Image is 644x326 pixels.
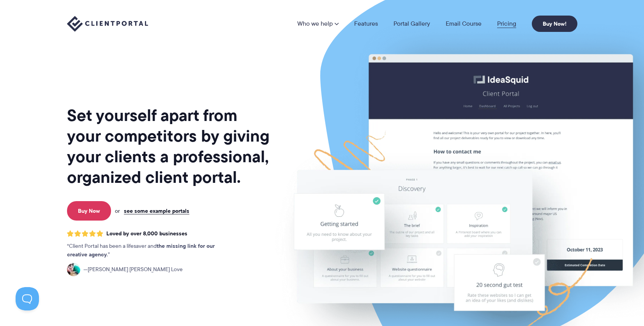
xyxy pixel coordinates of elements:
[354,21,378,27] a: Features
[532,16,577,32] a: Buy Now!
[115,207,120,214] span: or
[67,201,111,221] a: Buy Now
[16,287,39,310] iframe: Toggle Customer Support
[67,242,231,259] p: Client Portal has been a lifesaver and .
[67,105,271,188] h1: Set yourself apart from your competitors by giving your clients a professional, organized client ...
[297,21,339,27] a: Who we help
[446,21,482,27] a: Email Course
[67,242,215,259] strong: the missing link for our creative agency
[497,21,516,27] a: Pricing
[106,230,187,237] span: Loved by over 8,000 businesses
[393,21,430,27] a: Portal Gallery
[83,265,183,274] span: [PERSON_NAME] [PERSON_NAME] Love
[124,207,189,214] a: see some example portals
